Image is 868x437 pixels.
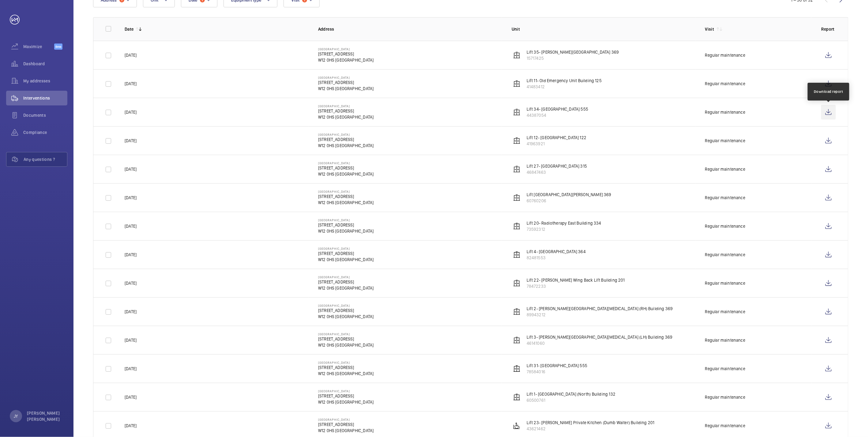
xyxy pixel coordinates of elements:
p: Address [318,26,502,32]
img: elevator.svg [513,251,520,258]
img: elevator.svg [513,393,520,401]
p: [STREET_ADDRESS] [318,421,374,427]
img: elevator.svg [513,279,520,287]
p: [STREET_ADDRESS] [318,307,374,313]
p: [GEOGRAPHIC_DATA] [318,361,374,364]
p: W12 0HS [GEOGRAPHIC_DATA] [318,171,374,177]
img: elevator.svg [513,165,520,173]
img: elevator.svg [513,194,520,201]
p: [GEOGRAPHIC_DATA] [318,332,374,336]
p: [GEOGRAPHIC_DATA] [318,389,374,393]
p: Lift 20- Radiotherapy East Building 334 [527,220,601,226]
p: W12 0HS [GEOGRAPHIC_DATA] [318,427,374,434]
p: [GEOGRAPHIC_DATA] [318,47,374,51]
div: Regular maintenance [705,252,745,258]
p: Report [821,26,836,32]
span: Dashboard [23,61,67,67]
p: Lift 4- [GEOGRAPHIC_DATA] 364 [527,249,586,255]
p: [DATE] [125,52,137,58]
img: elevator.svg [513,51,520,59]
p: [GEOGRAPHIC_DATA] [318,218,374,222]
p: Lift 1- [GEOGRAPHIC_DATA] (North) Building 132 [527,391,615,397]
p: W12 0HS [GEOGRAPHIC_DATA] [318,114,374,120]
div: Regular maintenance [705,166,745,172]
p: [DATE] [125,138,137,144]
p: Unit [512,26,695,32]
p: W12 0HS [GEOGRAPHIC_DATA] [318,142,374,149]
p: W12 0HS [GEOGRAPHIC_DATA] [318,57,374,63]
span: Any questions ? [24,156,67,162]
p: [DATE] [125,394,137,400]
p: [STREET_ADDRESS] [318,108,374,114]
p: [DATE] [125,195,137,201]
p: [DATE] [125,166,137,172]
div: Regular maintenance [705,109,745,115]
p: W12 0HS [GEOGRAPHIC_DATA] [318,199,374,206]
p: W12 0HS [GEOGRAPHIC_DATA] [318,342,374,348]
p: 41963921 [527,141,586,147]
p: [GEOGRAPHIC_DATA] [318,304,374,307]
p: [STREET_ADDRESS] [318,336,374,342]
p: Lift 31- [GEOGRAPHIC_DATA] 555 [527,363,587,369]
img: elevator.svg [513,80,520,87]
p: [DATE] [125,366,137,372]
p: [GEOGRAPHIC_DATA] [318,161,374,165]
p: 41483412 [527,84,602,90]
img: platform_lift.svg [513,422,520,429]
p: W12 0HS [GEOGRAPHIC_DATA] [318,285,374,291]
p: W12 0HS [GEOGRAPHIC_DATA] [318,370,374,377]
p: [STREET_ADDRESS] [318,279,374,285]
p: Lift 22- [PERSON_NAME] Wing Back Lift Building 201 [527,277,625,283]
p: [DATE] [125,81,137,87]
p: 60500761 [527,397,615,403]
p: W12 0HS [GEOGRAPHIC_DATA] [318,256,374,263]
p: 78472233 [527,283,625,289]
p: [DATE] [125,337,137,343]
p: [GEOGRAPHIC_DATA] [318,104,374,108]
div: Regular maintenance [705,52,745,58]
div: Regular maintenance [705,309,745,315]
p: [PERSON_NAME] [PERSON_NAME] [27,410,64,422]
p: [DATE] [125,109,137,115]
img: elevator.svg [513,308,520,315]
p: Lift [GEOGRAPHIC_DATA][PERSON_NAME] 369 [527,192,611,198]
p: Lift 11- Old Emergency Unit Building 125 [527,78,602,84]
p: 44387054 [527,112,588,118]
div: Regular maintenance [705,223,745,229]
p: 89943212 [527,312,673,318]
span: Interventions [23,95,67,101]
img: elevator.svg [513,365,520,372]
p: Lift 35- [PERSON_NAME][GEOGRAPHIC_DATA] 369 [527,49,619,55]
p: [STREET_ADDRESS] [318,136,374,142]
p: [STREET_ADDRESS] [318,79,374,85]
div: Regular maintenance [705,394,745,400]
p: [GEOGRAPHIC_DATA] [318,190,374,193]
p: Lift 12- [GEOGRAPHIC_DATA] 122 [527,135,586,141]
p: [DATE] [125,252,137,258]
span: My addresses [23,78,67,84]
p: Lift 3- [PERSON_NAME][GEOGRAPHIC_DATA][MEDICAL_DATA] (LH) Building 369 [527,334,673,340]
div: Regular maintenance [705,195,745,201]
p: W12 0HS [GEOGRAPHIC_DATA] [318,399,374,405]
p: Lift 27- [GEOGRAPHIC_DATA] 315 [527,163,587,169]
p: 46141060 [527,340,673,346]
p: [GEOGRAPHIC_DATA] [318,418,374,421]
p: Date [125,26,133,32]
img: elevator.svg [513,336,520,344]
p: [GEOGRAPHIC_DATA] [318,76,374,79]
p: [STREET_ADDRESS] [318,165,374,171]
div: Regular maintenance [705,337,745,343]
p: [DATE] [125,223,137,229]
p: [DATE] [125,309,137,315]
p: [STREET_ADDRESS] [318,250,374,256]
p: [STREET_ADDRESS] [318,364,374,370]
p: 15717425 [527,55,619,61]
div: Regular maintenance [705,81,745,87]
div: Regular maintenance [705,366,745,372]
p: [GEOGRAPHIC_DATA] [318,247,374,250]
p: [DATE] [125,423,137,429]
p: [DATE] [125,280,137,286]
p: Lift 34- [GEOGRAPHIC_DATA] 555 [527,106,588,112]
p: [GEOGRAPHIC_DATA] [318,133,374,136]
p: Visit [705,26,714,32]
